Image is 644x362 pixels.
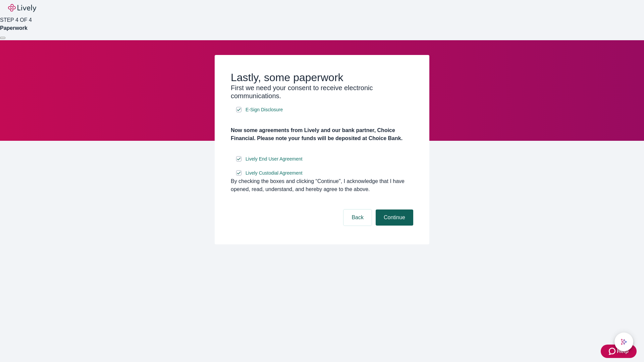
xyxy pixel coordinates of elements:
[244,106,284,114] a: e-sign disclosure document
[8,4,36,12] img: Lively
[617,347,629,355] span: Help
[601,345,637,358] button: Zendesk support iconHelp
[246,156,303,163] span: Lively End User Agreement
[609,347,617,355] svg: Zendesk support icon
[231,84,413,100] h3: First we need your consent to receive electronic communications.
[614,333,633,351] button: chat
[343,209,372,226] button: Back
[246,106,283,113] span: E-Sign Disclosure
[231,177,413,193] div: By checking the boxes and clicking “Continue", I acknowledge that I have opened, read, understand...
[244,169,304,177] a: e-sign disclosure document
[246,170,303,177] span: Lively Custodial Agreement
[621,339,627,345] svg: Lively AI Assistant
[376,209,413,226] button: Continue
[231,71,413,84] h2: Lastly, some paperwork
[231,126,413,142] h4: Now some agreements from Lively and our bank partner, Choice Financial. Please note your funds wi...
[244,155,304,163] a: e-sign disclosure document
